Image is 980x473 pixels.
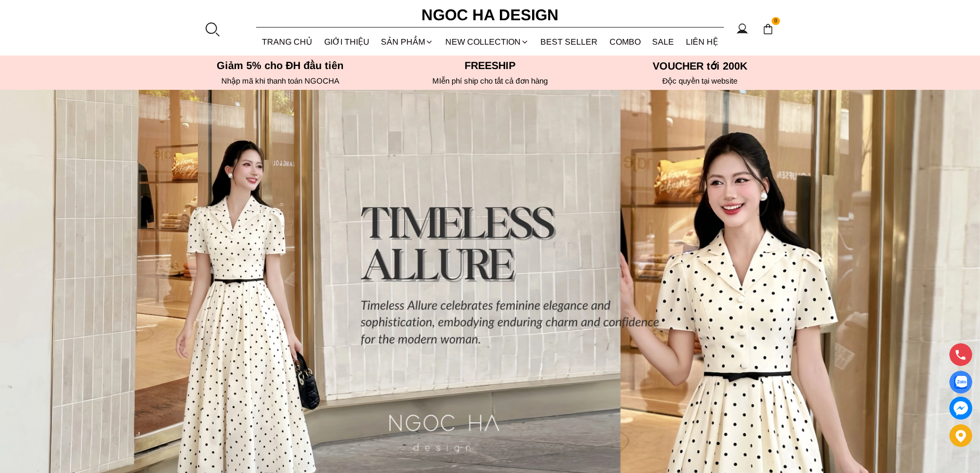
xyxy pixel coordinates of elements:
[646,28,680,56] a: SALE
[440,28,535,56] a: NEW COLLECTION
[598,76,802,86] h6: Độc quyền tại website
[535,28,604,56] a: BEST SELLER
[221,76,339,85] font: Nhập mã khi thanh toán NGOCHA
[388,76,592,86] h6: MIễn phí ship cho tất cả đơn hàng
[604,28,647,56] a: Combo
[375,28,440,56] div: SẢN PHẨM
[762,23,774,35] img: img-CART-ICON-ksit0nf1
[954,376,967,389] img: Display image
[772,17,780,25] span: 0
[465,60,515,71] font: Freeship
[598,60,802,72] h5: VOUCHER tới 200K
[680,28,724,56] a: LIÊN HỆ
[412,3,568,28] a: Ngoc Ha Design
[256,28,319,56] a: TRANG CHỦ
[949,397,972,420] a: messenger
[217,60,344,71] font: Giảm 5% cho ĐH đầu tiên
[319,28,376,56] a: GIỚI THIỆU
[949,371,972,394] a: Display image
